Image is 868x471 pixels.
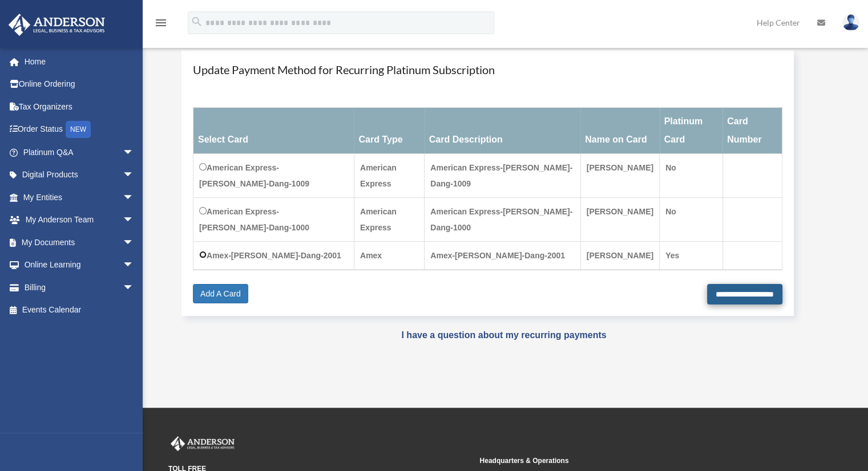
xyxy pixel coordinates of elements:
[660,198,723,242] td: No
[193,242,354,270] td: Amex-[PERSON_NAME]-Dang-2001
[660,108,723,154] th: Platinum Card
[8,276,151,299] a: Billingarrow_drop_down
[123,231,146,254] span: arrow_drop_down
[580,108,659,154] th: Name on Card
[123,164,146,187] span: arrow_drop_down
[8,73,151,96] a: Online Ordering
[8,299,151,322] a: Events Calendar
[354,242,424,270] td: Amex
[425,198,580,242] td: American Express-[PERSON_NAME]-Dang-1000
[354,108,424,154] th: Card Type
[479,455,782,467] small: Headquarters & Operations
[354,198,424,242] td: American Express
[8,95,151,118] a: Tax Organizers
[425,108,580,154] th: Card Description
[8,186,151,209] a: My Entitiesarrow_drop_down
[123,141,146,164] span: arrow_drop_down
[154,16,168,30] i: menu
[154,20,168,30] a: menu
[8,118,151,141] a: Order StatusNEW
[5,14,108,36] img: Anderson Advisors Platinum Portal
[123,276,146,299] span: arrow_drop_down
[66,121,91,138] div: NEW
[168,436,237,451] img: Anderson Advisors Platinum Portal
[580,242,659,270] td: [PERSON_NAME]
[193,62,782,78] h4: Update Payment Method for Recurring Platinum Subscription
[425,242,580,270] td: Amex-[PERSON_NAME]-Dang-2001
[123,186,146,209] span: arrow_drop_down
[8,209,151,232] a: My Anderson Teamarrow_drop_down
[193,108,354,154] th: Select Card
[8,254,151,277] a: Online Learningarrow_drop_down
[660,154,723,198] td: No
[193,154,354,198] td: American Express-[PERSON_NAME]-Dang-1009
[722,108,782,154] th: Card Number
[401,330,606,340] a: I have a question about my recurring payments
[8,50,151,73] a: Home
[8,141,151,164] a: Platinum Q&Aarrow_drop_down
[191,15,203,28] i: search
[8,164,151,186] a: Digital Productsarrow_drop_down
[8,231,151,254] a: My Documentsarrow_drop_down
[842,14,859,31] img: User Pic
[580,198,659,242] td: [PERSON_NAME]
[660,242,723,270] td: Yes
[425,154,580,198] td: American Express-[PERSON_NAME]-Dang-1009
[193,284,248,303] a: Add A Card
[580,154,659,198] td: [PERSON_NAME]
[123,254,146,277] span: arrow_drop_down
[123,209,146,232] span: arrow_drop_down
[193,198,354,242] td: American Express-[PERSON_NAME]-Dang-1000
[354,154,424,198] td: American Express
